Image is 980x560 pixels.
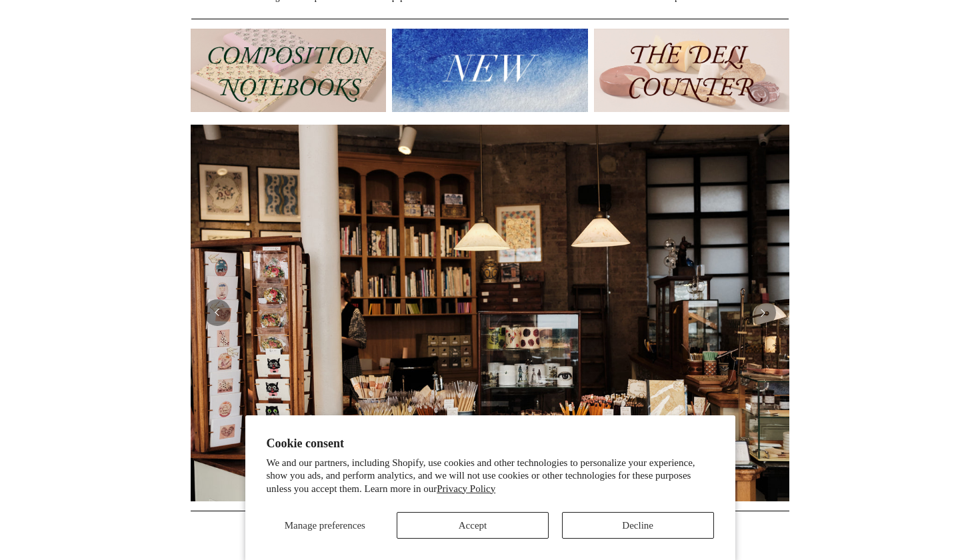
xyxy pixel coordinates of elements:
[267,457,714,496] p: We and our partners, including Shopify, use cookies and other technologies to personalize your ex...
[191,29,386,112] img: 202302 Composition ledgers.jpg__PID:69722ee6-fa44-49dd-a067-31375e5d54ec
[204,299,231,326] button: Previous
[267,437,714,451] h2: Cookie consent
[562,512,714,539] button: Decline
[397,512,549,539] button: Accept
[437,483,495,494] a: Privacy Policy
[594,29,789,112] img: The Deli Counter
[191,125,789,501] img: 20250131 INSIDE OF THE SHOP.jpg__PID:b9484a69-a10a-4bde-9e8d-1408d3d5e6ad
[392,29,587,112] img: New.jpg__PID:f73bdf93-380a-4a35-bcfe-7823039498e1
[285,520,365,531] span: Manage preferences
[266,512,383,539] button: Manage preferences
[749,299,776,326] button: Next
